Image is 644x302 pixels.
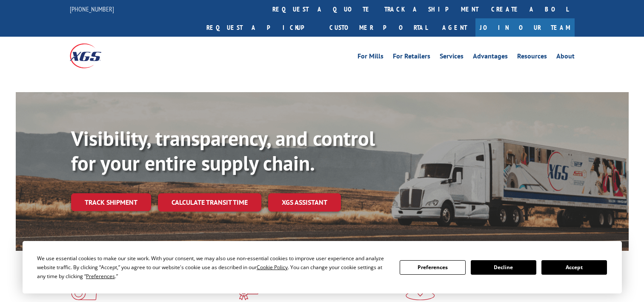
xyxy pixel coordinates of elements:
[200,18,323,37] a: Request a pickup
[71,193,151,211] a: Track shipment
[71,125,375,176] b: Visibility, transparency, and control for your entire supply chain.
[358,53,384,62] a: For Mills
[268,193,341,212] a: XGS ASSISTANT
[541,260,607,275] button: Accept
[434,18,475,37] a: Agent
[257,264,288,271] span: Cookie Policy
[70,5,114,13] a: [PHONE_NUMBER]
[400,260,465,275] button: Preferences
[323,18,434,37] a: Customer Portal
[86,273,115,280] span: Preferences
[23,241,622,293] div: Cookie Consent Prompt
[158,193,261,212] a: Calculate transit time
[473,53,508,62] a: Advantages
[393,53,430,62] a: For Retailers
[37,254,389,281] div: We use essential cookies to make our site work. With your consent, we may also use non-essential ...
[475,18,575,37] a: Join Our Team
[556,53,575,62] a: About
[440,53,464,62] a: Services
[517,53,547,62] a: Resources
[471,260,536,275] button: Decline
